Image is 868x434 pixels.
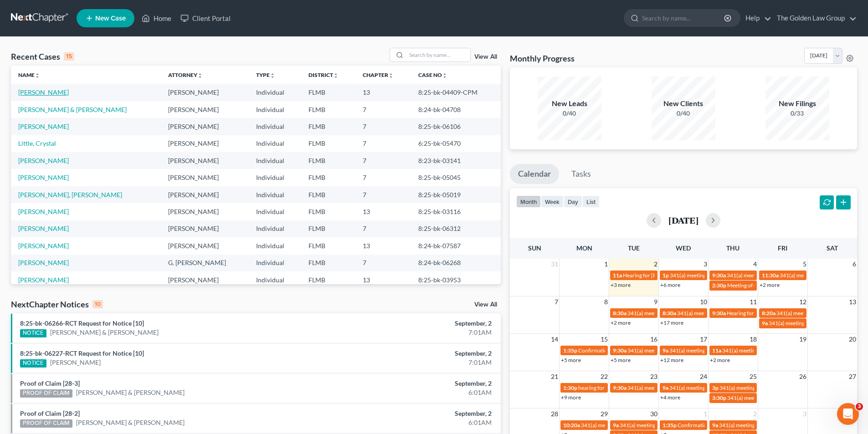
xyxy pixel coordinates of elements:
[355,101,411,118] td: 7
[18,276,69,284] a: [PERSON_NAME]
[95,15,126,22] span: New Case
[563,384,577,391] span: 1:30p
[249,101,301,118] td: Individual
[669,384,849,391] span: 341(a) meeting for [PERSON_NAME] [PERSON_NAME] & [PERSON_NAME]
[18,174,69,181] a: [PERSON_NAME]
[161,203,249,220] td: [PERSON_NAME]
[712,422,718,429] span: 9a
[627,310,715,317] span: 341(a) meeting for [PERSON_NAME]
[528,244,541,252] span: Sun
[64,52,74,61] div: 15
[301,152,355,169] td: FLMB
[18,106,127,113] a: [PERSON_NAME] & [PERSON_NAME]
[762,310,776,317] span: 8:20a
[161,237,249,254] td: [PERSON_NAME]
[301,271,355,288] td: FLMB
[663,384,668,391] span: 9a
[76,388,185,397] a: [PERSON_NAME] & [PERSON_NAME]
[249,152,301,169] td: Individual
[20,349,144,357] a: 8:25-bk-06227-RCT Request for Notice [10]
[340,328,492,337] div: 7:01AM
[474,54,497,60] a: View All
[752,259,758,270] span: 4
[340,349,492,358] div: September, 2
[363,71,394,78] a: Chapterunfold_more
[752,408,758,419] span: 2
[712,272,726,279] span: 9:30a
[355,271,411,288] td: 13
[168,71,203,78] a: Attorneyunfold_more
[418,71,447,78] a: Case Nounfold_more
[249,84,301,101] td: Individual
[20,409,80,417] a: Proof of Claim [28-2]
[301,118,355,135] td: FLMB
[600,371,609,382] span: 22
[411,186,501,203] td: 8:25-bk-05019
[703,259,708,270] span: 3
[749,334,758,345] span: 18
[249,271,301,288] td: Individual
[564,195,582,208] button: day
[333,73,339,78] i: unfold_more
[712,347,721,354] span: 11a
[355,220,411,237] td: 7
[510,164,559,184] a: Calendar
[765,98,829,109] div: New Filings
[355,255,411,271] td: 7
[355,186,411,203] td: 7
[613,310,627,317] span: 8:30a
[411,135,501,152] td: 6:25-bk-05470
[301,237,355,254] td: FLMB
[613,272,622,279] span: 11a
[762,320,768,327] span: 9a
[161,220,249,237] td: [PERSON_NAME]
[406,48,470,61] input: Search by name...
[411,152,501,169] td: 8:23-bk-03141
[582,195,600,208] button: list
[18,157,69,164] a: [PERSON_NAME]
[668,215,699,225] h2: [DATE]
[18,88,69,96] a: [PERSON_NAME]
[18,191,122,199] a: [PERSON_NAME], [PERSON_NAME]
[676,244,691,252] span: Wed
[649,408,658,419] span: 30
[670,272,758,279] span: 341(a) meeting for [PERSON_NAME]
[20,379,80,387] a: Proof of Claim [28-3]
[249,169,301,186] td: Individual
[340,409,492,418] div: September, 2
[340,319,492,328] div: September, 2
[355,237,411,254] td: 13
[600,408,609,419] span: 29
[611,357,631,363] a: +5 more
[603,296,609,307] span: 8
[578,384,648,391] span: hearing for [PERSON_NAME]
[581,422,669,429] span: 341(a) meeting for [PERSON_NAME]
[798,296,807,307] span: 12
[848,296,857,307] span: 13
[802,259,807,270] span: 5
[554,296,559,307] span: 7
[563,347,577,354] span: 1:35p
[161,84,249,101] td: [PERSON_NAME]
[663,310,676,317] span: 8:30a
[541,195,564,208] button: week
[301,220,355,237] td: FLMB
[603,259,609,270] span: 1
[20,419,72,428] div: PROOF OF CLAIM
[798,371,807,382] span: 26
[628,244,640,252] span: Tue
[161,169,249,186] td: [PERSON_NAME]
[20,329,46,337] div: NOTICE
[355,203,411,220] td: 13
[561,357,581,363] a: +5 more
[249,118,301,135] td: Individual
[576,244,592,252] span: Mon
[411,169,501,186] td: 8:25-bk-05045
[578,347,683,354] span: Confirmation Hearing for [PERSON_NAME]
[340,379,492,388] div: September, 2
[249,135,301,152] td: Individual
[18,208,69,215] a: [PERSON_NAME]
[653,259,658,270] span: 2
[411,271,501,288] td: 8:25-bk-03953
[660,357,683,363] a: +12 more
